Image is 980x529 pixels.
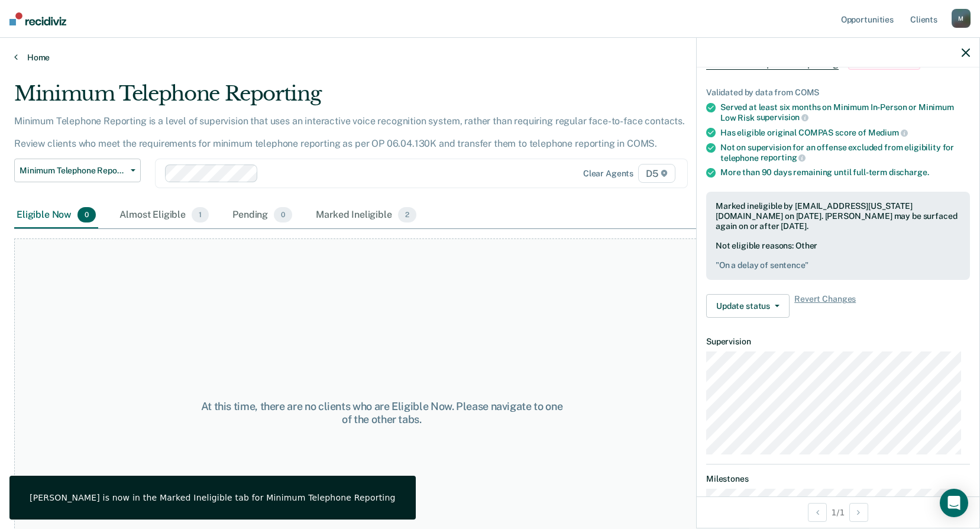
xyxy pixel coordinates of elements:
dt: Supervision [706,337,970,347]
div: Almost Eligible [117,202,211,228]
div: 1 / 1 [697,496,979,528]
div: [PERSON_NAME] is now in the Marked Ineligible tab for Minimum Telephone Reporting [30,492,396,503]
div: At this time, there are no clients who are Eligible Now. Please navigate to one of the other tabs. [198,400,565,425]
span: 0 [274,207,292,222]
span: 1 [192,207,209,222]
div: Marked ineligible by [EMAIL_ADDRESS][US_STATE][DOMAIN_NAME] on [DATE]. [PERSON_NAME] may be surfa... [716,201,960,231]
img: Recidiviz [9,12,66,25]
div: Pending [230,202,295,228]
a: Home [14,52,966,63]
span: supervision [756,112,808,122]
div: Served at least six months on Minimum In-Person or Minimum Low Risk [720,102,970,122]
div: Open Intercom Messenger [940,489,968,517]
div: Marked Ineligible [313,202,419,228]
span: 2 [398,207,416,222]
pre: " On a delay of sentence " [716,260,960,270]
span: reporting [761,153,806,162]
div: Not on supervision for an offense excluded from eligibility for telephone [720,143,970,163]
span: discharge. [889,167,929,177]
span: Medium [868,128,908,137]
span: 0 [77,207,96,222]
p: Minimum Telephone Reporting is a level of supervision that uses an interactive voice recognition ... [14,115,685,149]
dt: Milestones [706,474,970,484]
button: Previous Opportunity [808,503,827,522]
div: Clear agents [583,169,633,179]
button: Update status [706,294,790,318]
div: Minimum Telephone Reporting [14,82,749,115]
button: Next Opportunity [849,503,868,522]
div: Not eligible reasons: Other [716,241,960,270]
span: Revert Changes [794,294,856,318]
div: Eligible Now [14,202,98,228]
div: M [952,9,971,28]
span: Minimum Telephone Reporting [20,166,126,176]
div: Validated by data from COMS [706,88,970,98]
div: Has eligible original COMPAS score of [720,127,970,138]
span: D5 [638,164,675,183]
div: More than 90 days remaining until full-term [720,167,970,178]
